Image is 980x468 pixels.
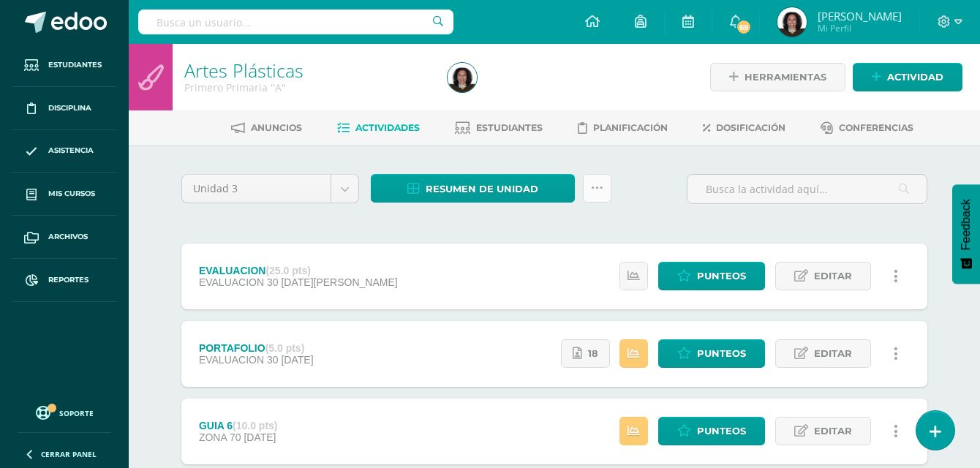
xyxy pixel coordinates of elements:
div: GUIA 6 [199,420,278,431]
div: PORTAFOLIO [199,342,314,354]
span: EVALUACION 30 [199,276,279,288]
span: Resumen de unidad [426,175,538,203]
img: 1c8923e76ea64e00436fe67413b3b1a1.png [448,63,477,92]
a: Mis cursos [12,173,117,216]
a: Asistencia [12,130,117,173]
span: Mis cursos [48,188,95,200]
a: Punteos [658,262,765,290]
a: Resumen de unidad [371,174,575,203]
strong: (25.0 pts) [265,265,310,276]
a: 18 [561,339,610,368]
strong: (5.0 pts) [265,342,305,354]
a: Actividad [853,63,962,91]
span: ZONA 70 [199,431,241,443]
span: 69 [736,19,752,35]
span: Feedback [960,199,973,250]
span: Unidad 3 [193,175,320,203]
span: Herramientas [745,64,826,91]
span: Archivos [48,231,88,243]
span: Conferencias [839,122,913,133]
input: Busca la actividad aquí... [687,175,927,203]
span: 18 [588,340,598,367]
a: Estudiantes [455,116,543,140]
a: Conferencias [821,116,913,140]
a: Punteos [658,417,765,445]
span: Actividad [887,64,943,91]
a: Soporte [18,402,111,422]
a: Actividades [337,116,420,140]
span: Soporte [59,408,94,418]
a: Archivos [12,216,117,259]
span: Cerrar panel [41,449,97,459]
a: Planificación [578,116,668,140]
span: [PERSON_NAME] [818,9,902,23]
span: Disciplina [48,102,91,114]
a: Disciplina [12,87,117,130]
img: 1c8923e76ea64e00436fe67413b3b1a1.png [777,7,807,37]
span: Dosificación [716,122,785,133]
span: Anuncios [251,122,302,133]
span: Editar [814,418,852,445]
span: Punteos [697,418,746,445]
a: Estudiantes [12,44,117,87]
span: [DATE] [281,354,313,366]
span: Editar [814,340,852,367]
span: Editar [814,263,852,290]
input: Busca un usuario... [138,10,453,34]
button: Feedback - Mostrar encuesta [952,184,980,284]
strong: (10.0 pts) [233,420,277,431]
h1: Artes Plásticas [184,60,430,80]
a: Punteos [658,339,765,368]
span: Estudiantes [476,122,543,133]
span: Punteos [697,340,746,367]
span: [DATE] [244,431,276,443]
a: Artes Plásticas [184,58,304,83]
span: [DATE][PERSON_NAME] [281,276,397,288]
a: Unidad 3 [182,175,358,203]
span: Planificación [593,122,668,133]
div: EVALUACION [199,265,398,276]
span: EVALUACION 30 [199,354,279,366]
span: Reportes [48,274,88,286]
span: Asistencia [48,145,94,156]
span: Actividades [355,122,420,133]
span: Punteos [697,263,746,290]
a: Herramientas [710,63,845,91]
span: Estudiantes [48,59,102,71]
span: Mi Perfil [818,22,902,34]
div: Primero Primaria 'A' [184,80,430,94]
a: Anuncios [231,116,302,140]
a: Reportes [12,259,117,302]
a: Dosificación [703,116,785,140]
